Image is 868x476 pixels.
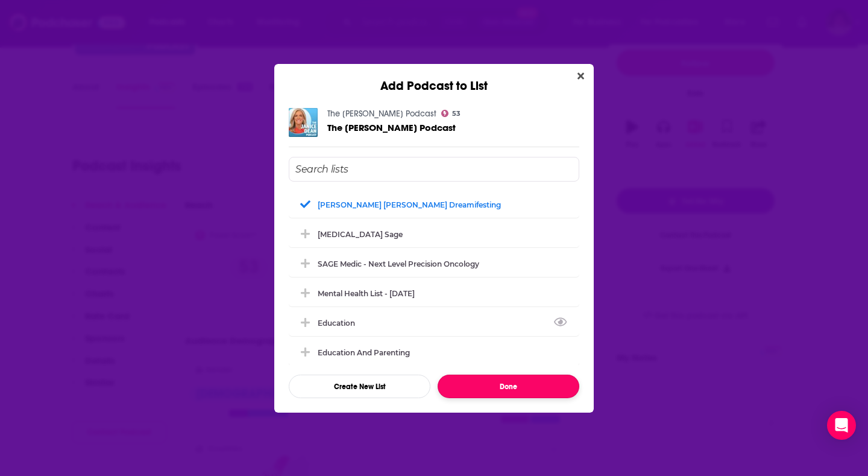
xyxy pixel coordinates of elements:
img: The Janice Dean Podcast [289,108,318,137]
div: [PERSON_NAME] [PERSON_NAME] Dreamifesting [318,200,501,209]
div: Education and Parenting [318,348,410,357]
div: Cancer Sage [289,221,579,247]
div: Mental Health List - [DATE] [318,289,415,298]
span: The [PERSON_NAME] Podcast [327,122,456,133]
div: Mental Health List - August, 2025 [289,280,579,306]
div: Add Podcast To List [289,157,579,398]
button: Create New List [289,375,430,398]
div: Education [289,309,579,336]
div: SAGE Medic - Next Level Precision Oncology [318,259,479,268]
div: Add Podcast to List [274,64,594,94]
div: Open Intercom Messenger [827,411,856,440]
span: 53 [452,111,461,116]
button: Close [573,69,589,84]
button: View Link [355,325,362,326]
div: Education and Parenting [289,339,579,366]
div: [MEDICAL_DATA] Sage [318,230,403,239]
button: Done [438,375,579,398]
a: 53 [441,110,461,117]
a: The Janice Dean Podcast [327,109,436,119]
div: Kelly Sullivan Walden Dreamifesting [289,191,579,218]
input: Search lists [289,157,579,182]
div: Education [318,319,362,328]
a: The Janice Dean Podcast [327,122,456,133]
div: SAGE Medic - Next Level Precision Oncology [289,250,579,277]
